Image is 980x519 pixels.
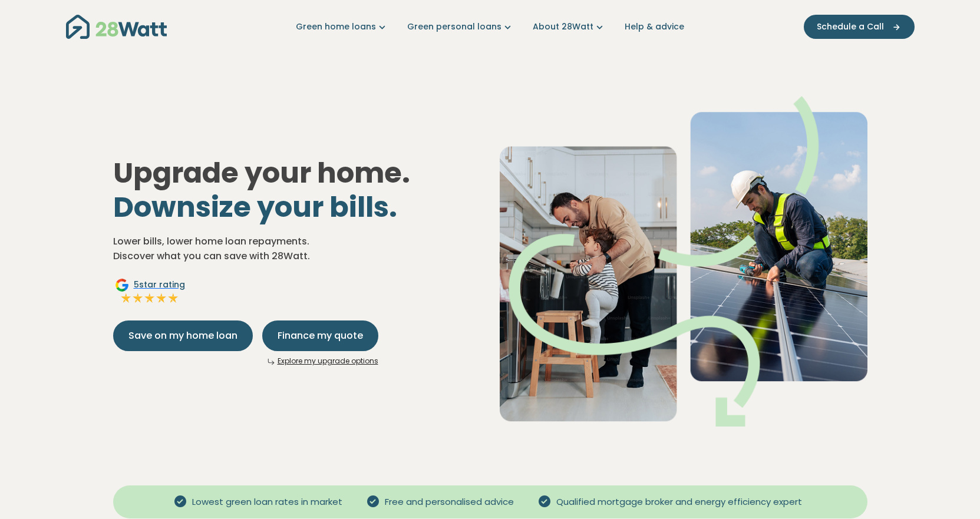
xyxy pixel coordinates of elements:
[921,462,980,519] iframe: Chat Widget
[66,15,167,39] img: 28Watt
[407,21,514,33] a: Green personal loans
[128,329,237,343] span: Save on my home loan
[167,292,179,304] img: Full star
[380,495,519,509] span: Free and personalised advice
[113,187,397,227] span: Downsize your bills.
[262,320,378,351] button: Finance my quote
[804,15,915,39] button: Schedule a Call
[132,292,144,304] img: Full star
[552,495,807,509] span: Qualified mortgage broker and energy efficiency expert
[113,320,253,351] button: Save on my home loan
[278,356,378,366] a: Explore my upgrade options
[278,329,363,343] span: Finance my quote
[500,96,867,427] img: Dad helping toddler
[817,21,884,33] span: Schedule a Call
[134,279,185,291] span: 5 star rating
[113,156,481,224] h1: Upgrade your home.
[113,234,481,264] p: Lower bills, lower home loan repayments. Discover what you can save with 28Watt.
[113,278,187,306] a: Google5star ratingFull starFull starFull starFull starFull star
[120,292,132,304] img: Full star
[156,292,167,304] img: Full star
[296,21,388,33] a: Green home loans
[187,495,347,509] span: Lowest green loan rates in market
[533,21,606,33] a: About 28Watt
[66,12,915,42] nav: Main navigation
[625,21,684,33] a: Help & advice
[144,292,156,304] img: Full star
[115,278,129,292] img: Google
